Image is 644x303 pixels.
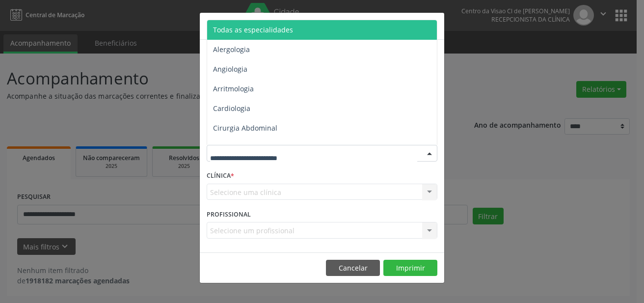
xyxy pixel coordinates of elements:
span: Alergologia [213,45,250,54]
button: Close [425,13,444,37]
button: Imprimir [383,260,437,276]
span: Cirurgia Abdominal [213,123,277,133]
span: Arritmologia [213,84,254,93]
span: Todas as especialidades [213,25,293,34]
h5: Relatório de agendamentos [207,20,319,32]
span: Cirurgia Bariatrica [213,143,273,152]
span: Cardiologia [213,104,250,113]
label: CLÍNICA [207,168,234,184]
span: Angiologia [213,64,247,74]
label: PROFISSIONAL [207,207,251,222]
button: Cancelar [326,260,380,276]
